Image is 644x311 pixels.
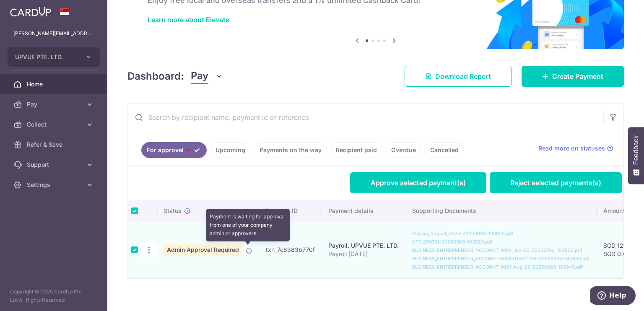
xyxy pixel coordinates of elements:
[128,104,603,131] input: Search by recipient name, payment id or reference
[322,200,405,222] th: Payment details
[350,172,486,193] a: Approve selected payment(s)
[628,127,644,184] button: Feedback - Show survey
[330,142,382,158] a: Recipient paid
[127,69,184,84] h4: Dashboard:
[405,200,597,222] th: Supporting Documents
[412,256,590,262] a: BUSINESS_ENTREPRENEUR_ACCOUNT-3001-[DATE]-25-20250805-142630.pdf
[15,53,77,61] span: UPVUE PTE. LTD.
[27,80,82,88] span: Home
[8,47,100,67] button: UPVUE PTE. LTD.
[27,161,82,169] span: Support
[425,142,464,158] a: Cancelled
[603,207,644,215] span: Amount & GST
[27,120,82,129] span: Collect
[191,68,223,84] button: Pay
[191,68,208,84] span: Pay
[210,142,251,158] a: Upcoming
[412,231,514,236] a: Payslip_August_2025-20250903-103923.pdf
[141,142,207,158] a: For approval
[27,100,82,109] span: Pay
[13,29,94,38] p: [PERSON_NAME][EMAIL_ADDRESS][DOMAIN_NAME]
[590,286,636,307] iframe: Opens a widget where you can find more information
[206,209,290,241] div: Payment is waiting for approval from one of your company admin or approvers
[405,66,512,87] a: Download Report
[27,140,82,149] span: Refer & Save
[254,142,327,158] a: Payments on the way
[259,200,322,222] th: Payment ID
[328,241,399,250] div: Payroll. UPVUE PTE. LTD.
[412,247,582,253] a: BUSINESS_ENTREPRENEUR_ACCOUNT-3001-Jun-25-20250703-152826.pdf
[538,144,605,153] span: Read more on statuses
[412,239,493,245] a: CPF_250731-20250903-103923.pdf
[435,71,491,81] span: Download Report
[10,7,51,17] img: CardUp
[328,250,399,258] p: Payroll [DATE]
[552,71,603,81] span: Create Payment
[490,172,622,193] a: Reject selected payments(s)
[164,207,182,215] span: Status
[522,66,624,87] a: Create Payment
[164,244,242,256] span: Admin Approval Required
[259,222,322,277] td: txn_7c8383b770f
[538,144,613,153] a: Read more on statuses
[148,16,229,24] a: Learn more about Elevate
[632,135,640,165] span: Feedback
[412,264,583,270] a: BUSINESS_ENTREPRENEUR_ACCOUNT-3001-Aug-25-20250903-103947.pdf
[27,181,82,189] span: Settings
[386,142,421,158] a: Overdue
